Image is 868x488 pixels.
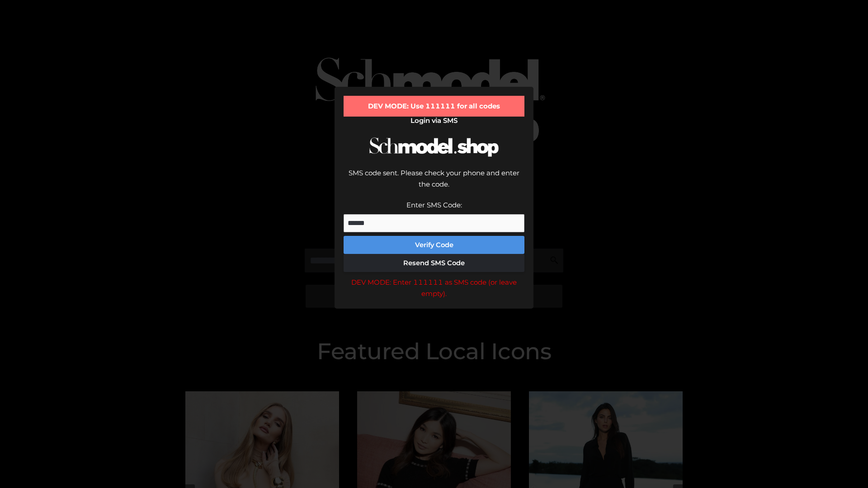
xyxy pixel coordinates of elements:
label: Enter SMS Code: [406,201,462,209]
div: DEV MODE: Use 111111 for all codes [344,96,524,117]
div: DEV MODE: Enter 111111 as SMS code (or leave empty). [344,277,524,300]
div: SMS code sent. Please check your phone and enter the code. [344,167,524,199]
button: Resend SMS Code [344,254,524,272]
h2: Login via SMS [344,117,524,125]
button: Verify Code [344,236,524,254]
img: Schmodel Logo [366,129,502,165]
